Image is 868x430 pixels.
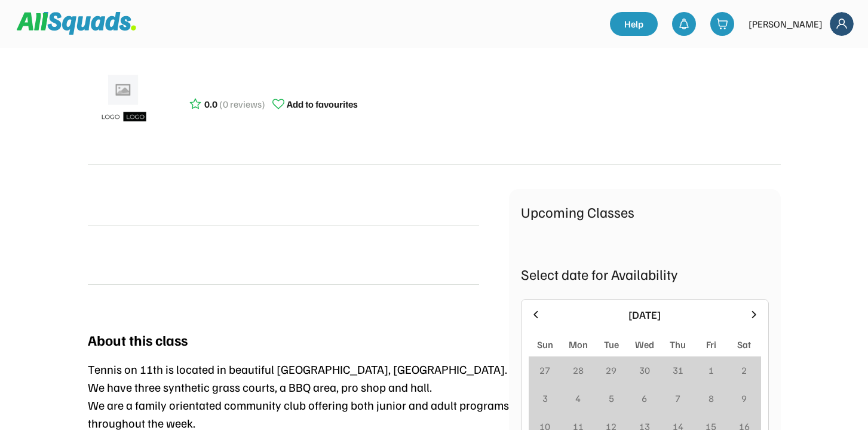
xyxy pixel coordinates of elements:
[635,337,654,352] div: Wed
[94,71,154,130] img: ui-kit-placeholders-product-5_1200x.webp
[604,337,619,352] div: Tue
[88,240,116,269] img: yH5BAEAAAAALAAAAAABAAEAAAIBRAA7
[573,363,584,377] div: 28
[706,337,716,352] div: Fri
[539,363,550,377] div: 27
[609,391,614,405] div: 5
[521,201,769,222] div: Upcoming Classes
[741,363,747,377] div: 2
[708,391,714,405] div: 8
[219,97,265,111] div: (0 reviews)
[287,97,358,111] div: Add to favourites
[537,337,553,352] div: Sun
[749,17,823,31] div: [PERSON_NAME]
[642,391,647,405] div: 6
[737,337,751,352] div: Sat
[606,363,617,377] div: 29
[521,263,769,285] div: Select date for Availability
[708,363,714,377] div: 1
[673,363,683,377] div: 31
[670,337,686,352] div: Thu
[88,329,188,350] div: About this class
[678,18,690,30] img: bell-03%20%281%29.svg
[741,391,747,405] div: 9
[569,337,588,352] div: Mon
[830,12,854,36] img: Frame%2018.svg
[542,391,548,405] div: 3
[549,307,741,323] div: [DATE]
[639,363,650,377] div: 30
[675,391,680,405] div: 7
[204,97,217,111] div: 0.0
[716,18,728,30] img: shopping-cart-01%20%281%29.svg
[575,391,581,405] div: 4
[17,12,136,35] img: Squad%20Logo.svg
[610,12,658,36] a: Help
